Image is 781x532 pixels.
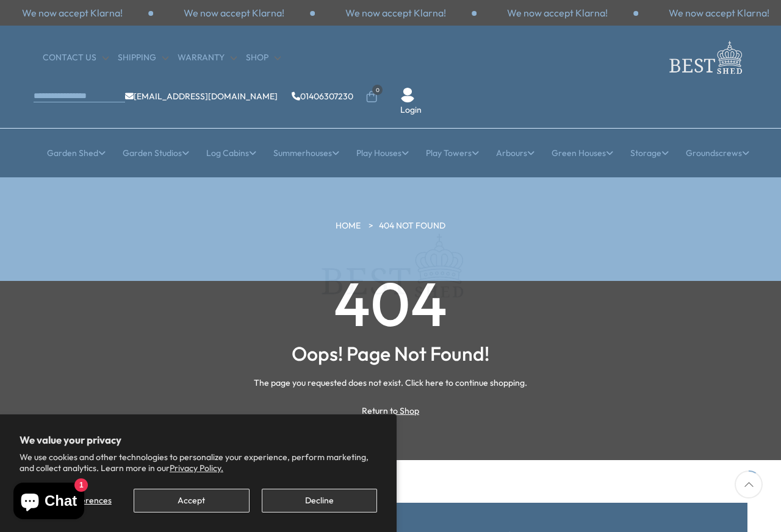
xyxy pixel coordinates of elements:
button: Decline [262,489,377,512]
button: Accept [134,489,249,512]
inbox-online-store-chat: Shopify online store chat [10,483,88,522]
h2: We value your privacy [20,434,377,446]
p: We use cookies and other technologies to personalize your experience, perform marketing, and coll... [20,452,377,473]
a: Privacy Policy. [170,463,223,473]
